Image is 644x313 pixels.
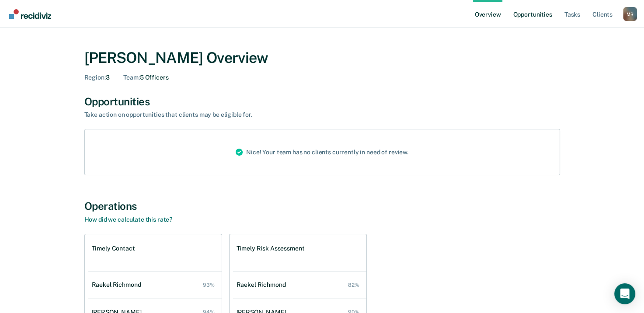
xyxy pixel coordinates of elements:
div: Operations [84,200,560,212]
h1: Timely Risk Assessment [237,245,305,252]
a: Raekel Richmond 82% [233,272,366,297]
div: 3 [84,74,110,81]
div: 93% [203,282,215,288]
button: Profile dropdown button [623,7,637,21]
div: 5 Officers [123,74,168,81]
h1: Timely Contact [92,245,135,252]
div: Raekel Richmond [237,281,289,289]
div: Take action on opportunities that clients may be eligible for. [84,111,390,118]
div: [PERSON_NAME] Overview [84,49,560,67]
span: Region : [84,74,106,81]
a: How did we calculate this rate? [84,216,173,223]
img: Recidiviz [9,9,51,19]
div: Nice! Your team has no clients currently in need of review. [229,129,415,175]
div: Raekel Richmond [92,281,145,289]
a: Raekel Richmond 93% [88,272,222,297]
div: 82% [348,282,359,288]
div: Opportunities [84,95,560,108]
div: M R [623,7,637,21]
span: Team : [123,74,139,81]
div: Open Intercom Messenger [614,283,635,304]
